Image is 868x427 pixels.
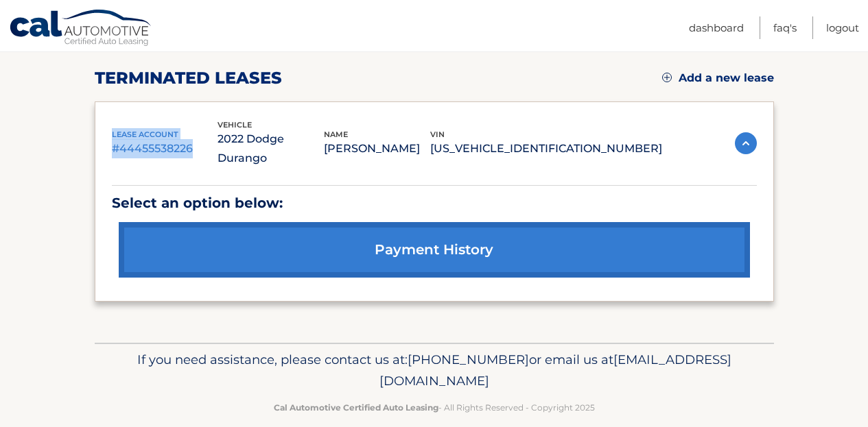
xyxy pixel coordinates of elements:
h2: terminated leases [95,68,282,88]
p: Select an option below: [112,191,757,215]
p: [US_VEHICLE_IDENTIFICATION_NUMBER] [430,139,662,158]
span: lease account [112,130,178,139]
span: vehicle [218,120,252,130]
span: name [324,130,348,139]
p: [PERSON_NAME] [324,139,430,158]
strong: Cal Automotive Certified Auto Leasing [274,402,438,413]
a: Add a new lease [662,71,774,85]
p: #44455538226 [112,139,218,158]
span: [PHONE_NUMBER] [408,352,529,367]
a: Logout [826,16,859,39]
a: Cal Automotive [9,9,153,49]
span: vin [430,130,445,139]
a: payment history [119,222,750,278]
p: - All Rights Reserved - Copyright 2025 [104,400,765,415]
a: FAQ's [773,16,797,39]
a: Dashboard [689,16,744,39]
img: add.svg [662,73,672,82]
p: If you need assistance, please contact us at: or email us at [104,349,765,393]
p: 2022 Dodge Durango [218,130,324,168]
img: accordion-active.svg [735,132,757,154]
